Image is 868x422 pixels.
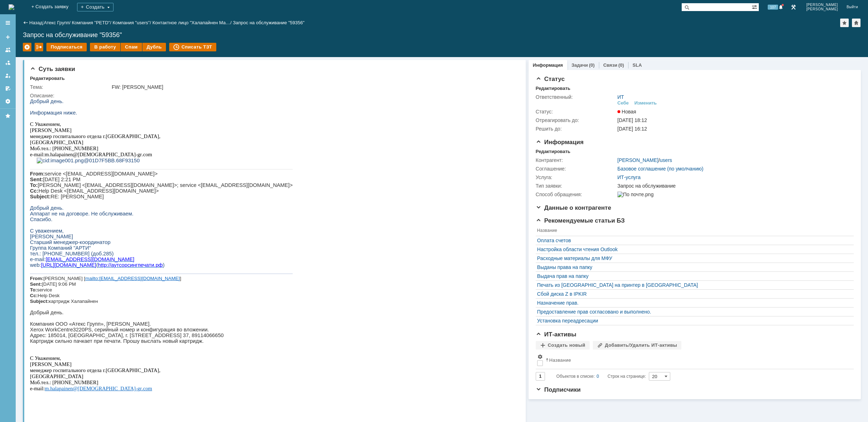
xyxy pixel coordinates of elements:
[19,53,20,59] span: .
[113,20,150,25] a: Компания "users"
[617,94,624,100] a: ИТ
[537,282,849,288] a: Печать из [GEOGRAPHIC_DATA] на принтер в [GEOGRAPHIC_DATA]
[617,192,653,197] img: По почте.png
[617,100,629,106] div: Себе
[536,157,616,163] div: Контрагент:
[42,20,44,25] div: |
[30,76,65,81] div: Редактировать
[536,76,565,82] span: Статус
[635,100,657,106] div: Изменить
[9,4,14,10] img: logo
[43,287,48,293] span: @
[30,93,515,98] div: Описание:
[536,217,625,224] span: Рекомендуемые статьи БЗ
[536,204,611,211] span: Данные о контрагенте
[536,126,616,132] div: Решить до:
[537,264,849,270] a: Выданы права на папку
[660,157,672,163] a: users
[113,53,122,59] span: com
[233,20,304,25] div: Запрос на обслуживание "59356"
[72,20,112,25] div: /
[19,287,20,293] span: .
[112,53,113,59] span: .
[68,164,133,169] a: http://аутсорсингпечати.рф
[536,139,584,146] span: Информация
[112,84,514,90] div: FW: [PERSON_NAME]
[13,53,15,59] span: :
[113,20,152,25] div: /
[44,20,69,25] a: Атекс Групп
[544,352,850,369] th: Название
[112,287,113,293] span: .
[537,300,849,306] a: Назначение прав.
[20,53,43,59] span: halapainen
[43,53,48,59] span: @
[603,62,617,68] a: Связи
[106,287,107,293] span: -
[23,43,31,51] div: Удалить
[617,183,849,189] div: Запрос на обслуживание
[537,238,849,243] a: Оплата счетов
[55,177,150,183] a: mailto:[EMAIL_ADDRESS][DOMAIN_NAME]
[536,174,616,180] div: Услуга:
[4,287,13,293] span: mail
[35,43,43,51] div: Работа с массовостью
[618,62,624,68] div: (0)
[617,126,647,132] span: [DATE] 16:12
[537,291,849,297] a: Сбой диска Z в IPKIR
[536,94,616,100] div: Ответственный:
[537,246,849,252] a: Настройка области чтения Outlook
[537,309,849,315] a: Предоставление прав согласовано и выполнено.
[556,372,646,381] i: Строк на странице:
[48,53,106,59] span: [DEMOGRAPHIC_DATA]
[536,86,570,91] div: Редактировать
[789,3,798,11] a: Перейти в интерфейс администратора
[617,157,658,163] a: [PERSON_NAME]
[107,53,112,59] span: gr
[597,372,599,381] div: 0
[152,20,230,25] a: Контактное лицо "Халапайнен Ма…
[2,57,14,68] a: Заявки в моей ответственности
[806,7,838,11] span: [PERSON_NAME]
[537,318,849,324] a: Установка переадресации
[617,166,703,172] a: Базовое соглашение (по умолчанию)
[7,59,110,65] img: cid:image001.png@01D7F5BB.68F93150
[2,70,14,81] a: Мои заявки
[536,166,616,172] div: Соглашение:
[536,331,576,338] span: ИТ-активы
[68,164,81,169] span: http://
[2,83,14,94] a: Мои согласования
[617,109,636,115] span: Новая
[11,164,66,169] a: [URL][DOMAIN_NAME]
[15,53,19,59] span: m
[617,117,647,123] span: [DATE] 18:12
[2,31,14,43] a: Создать заявку
[55,228,62,234] span: PS
[13,287,15,293] span: :
[124,164,126,169] span: .
[15,287,122,293] a: m.halapainen@[DEMOGRAPHIC_DATA]-gr.com
[30,84,110,90] div: Тема:
[536,149,570,154] div: Редактировать
[2,53,4,59] span: -
[556,374,595,379] span: Объектов в списке:
[30,66,75,72] span: Суть заявки
[77,3,113,11] div: Создать
[9,4,14,10] a: Перейти на домашнюю страницу
[549,357,571,363] div: Название
[806,3,838,7] span: [PERSON_NAME]
[2,96,14,107] a: Настройки
[537,273,849,279] div: Выдача прав на папку
[72,20,110,25] a: Компания "PETD"
[16,158,104,164] a: [EMAIL_ADDRESS][DOMAIN_NAME]
[589,62,595,68] div: (0)
[537,255,849,261] a: Расходные материалы для МФУ
[852,19,861,27] div: Сделать домашней страницей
